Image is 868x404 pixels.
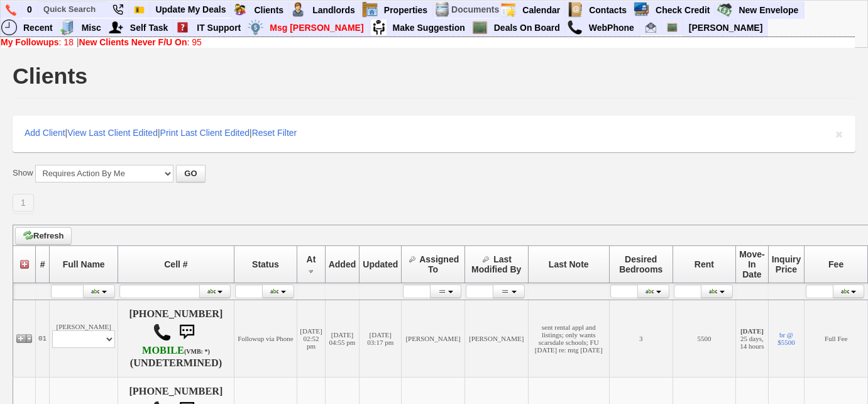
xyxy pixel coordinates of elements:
[1,37,74,47] a: My Followups: 18
[150,1,231,18] a: Update My Deals
[695,259,714,269] span: Rent
[325,300,360,377] td: [DATE] 04:55 pm
[252,259,279,269] span: Status
[379,2,433,18] a: Properties
[297,300,325,377] td: [DATE] 02:52 pm
[402,300,465,377] td: [PERSON_NAME]
[174,320,199,345] img: sms.png
[142,345,210,356] b: Verizon Wireless
[464,300,528,377] td: [PERSON_NAME]
[18,20,58,36] a: Recent
[739,249,764,279] span: Move-In Date
[651,2,715,18] a: Check Credit
[290,2,306,18] img: landlord.png
[736,300,768,377] td: 25 days, 14 hours
[1,20,17,35] img: recent.png
[684,20,767,36] a: [PERSON_NAME]
[79,37,187,47] b: New Clients Never F/U On
[634,2,649,18] img: creditreport.png
[528,300,609,377] td: sent rental appl and listings; only wants scarsdale schools; FU [DATE] re: mtg [DATE]
[360,300,402,377] td: [DATE] 03:17 pm
[15,227,72,245] a: Refresh
[517,2,566,18] a: Calendar
[1,37,59,47] b: My Followups
[307,2,361,18] a: Landlords
[67,128,158,138] a: View Last Client Edited
[434,2,450,18] img: docs.png
[362,2,378,18] img: properties.png
[248,20,263,35] img: money.png
[419,254,459,274] span: Assigned To
[252,128,297,138] a: Reset Filter
[160,128,250,138] a: Print Last Client Edited
[471,254,521,274] span: Last Modified By
[79,37,202,47] a: New Clients Never F/U On: 95
[270,23,363,33] font: Msg [PERSON_NAME]
[142,345,184,356] font: MOBILE
[584,2,632,18] a: Contacts
[153,323,172,342] img: call.png
[134,4,145,15] img: Bookmark.png
[77,20,107,36] a: Misc
[38,1,107,17] input: Quick Search
[125,20,173,36] a: Self Task
[265,20,369,36] a: Msg [PERSON_NAME]
[164,259,187,269] span: Cell #
[13,167,33,179] label: Show
[60,20,75,35] img: officebldg.png
[113,4,123,15] img: phone22.png
[363,259,398,269] span: Updated
[371,20,387,35] img: su2.jpg
[121,308,231,369] h4: [PHONE_NUMBER] (UNDETERMINED)
[192,20,246,36] a: IT Support
[63,259,105,269] span: Full Name
[619,254,662,274] span: Desired Bedrooms
[733,2,804,18] a: New Envelope
[234,300,297,377] td: Followup via Phone
[777,331,795,346] a: br @ $5500
[828,259,843,269] span: Fee
[667,22,678,33] img: chalkboard.png
[567,2,583,18] img: contact.png
[584,20,640,36] a: WebPhone
[805,300,868,377] td: Full Fee
[22,1,38,18] a: 0
[108,20,124,35] img: myadd.png
[36,245,50,283] th: #
[329,259,356,269] span: Added
[25,128,65,138] a: Add Client
[673,300,736,377] td: 5500
[13,194,34,211] a: 1
[175,20,190,35] img: help2.png
[646,22,656,33] img: Renata@HomeSweetHomeProperties.com
[13,116,855,152] div: | | |
[500,2,516,18] img: appt_icon.png
[740,327,764,335] b: [DATE]
[176,165,205,182] button: GO
[717,2,732,18] img: gmoney.png
[549,259,589,269] span: Last Note
[772,254,801,274] span: Inquiry Price
[184,348,210,355] font: (VMB: *)
[36,300,50,377] td: 01
[388,20,471,36] a: Make Suggestion
[232,2,248,18] img: clients.png
[472,20,488,35] img: chalkboard.png
[567,20,583,35] img: call.png
[50,300,118,377] td: [PERSON_NAME]
[13,65,87,87] h1: Clients
[451,1,500,18] td: Documents
[489,20,566,36] a: Deals On Board
[307,254,316,264] span: At
[1,37,855,47] div: |
[6,4,16,16] img: phone.png
[609,300,673,377] td: 3
[249,2,289,18] a: Clients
